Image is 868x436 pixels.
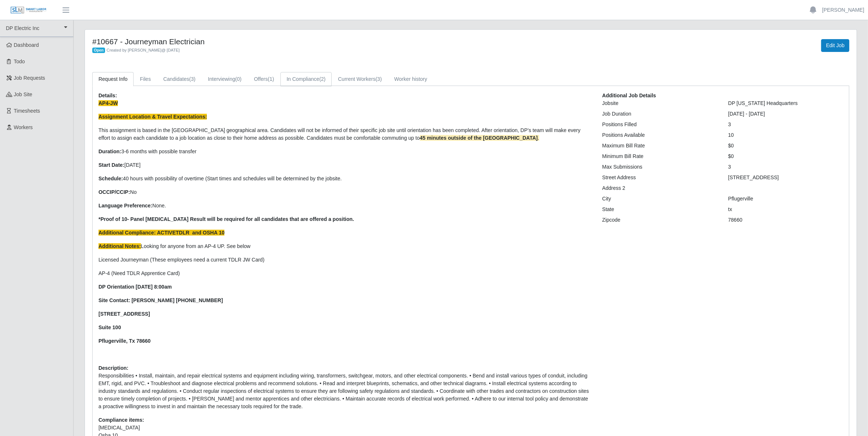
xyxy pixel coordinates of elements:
p: 3-6 months with possible transfer [98,148,591,155]
a: Current Workers [332,72,388,86]
strong: [STREET_ADDRESS] [98,311,150,317]
span: job site [14,91,33,97]
p: AP-4 (Need TDLR Apprentice Card) [98,270,591,277]
p: No [98,188,591,196]
span: (1) [268,76,274,82]
span: Workers [14,124,33,130]
a: [PERSON_NAME] [822,6,864,14]
span: (3) [189,76,195,82]
span: Dashboard [14,42,39,48]
div: Minimum Bill Rate [597,153,723,160]
div: Street Address [597,174,723,181]
span: Timesheets [14,108,40,114]
b: Compliance items: [98,417,144,423]
strong: Pflugerville, Tx 78660 [98,338,150,344]
strong: TDLR and OSHA 10 [176,230,224,236]
div: Zipcode [597,216,723,224]
img: SLM Logo [10,6,47,14]
div: Positions Available [597,131,723,139]
div: 78660 [723,216,849,224]
span: (2) [319,76,325,82]
div: DP [US_STATE] Headquarters [723,99,849,107]
div: Maximum Bill Rate [597,142,723,150]
span: Open [92,48,105,53]
a: Files [134,72,157,86]
a: Request Info [92,72,134,86]
strong: Additional Compliance: ACTIVE [98,230,176,236]
strong: Site Contact: [PERSON_NAME] [PHONE_NUMBER] [98,297,223,303]
div: Positions Filled [597,121,723,128]
strong: OCCIP/CCIP: [98,189,130,195]
strong: Assignment Location & Travel Expectations: [98,114,207,120]
strong: Start Date: [98,162,124,168]
b: Details: [98,93,117,98]
p: This assignment is based in the [GEOGRAPHIC_DATA] geographical area. Candidates will not be infor... [98,127,591,142]
b: Description: [98,365,128,371]
strong: Schedule: [98,176,123,181]
strong: Suite 100 [98,324,121,330]
strong: *Proof of 10- Panel [MEDICAL_DATA] Result will be required for all candidates that are offered a ... [98,216,354,222]
a: Edit Job [821,39,849,52]
p: [DATE] [98,161,591,169]
a: Worker history [388,72,433,86]
span: . [420,135,539,141]
b: Additional Job Details [602,93,656,98]
h4: #10667 - Journeyman Electrician [92,37,529,46]
div: 3 [723,121,849,128]
li: [MEDICAL_DATA] [98,424,591,432]
span: Todo [14,59,25,64]
p: None. [98,202,591,210]
strong: 45 minutes outside of the [GEOGRAPHIC_DATA] [420,135,538,141]
div: Job Duration [597,110,723,118]
a: In Compliance [280,72,332,86]
strong: Duration: [98,149,121,154]
div: Pflugerville [723,195,849,203]
a: Offers [248,72,280,86]
p: Licensed Journeyman (These employees need a current TDLR JW Card) [98,256,591,264]
p: Responsibilities • Install, maintain, and repair electrical systems and equipment including wirin... [98,372,591,410]
span: (0) [235,76,242,82]
strong: Additional Notes: [98,243,141,249]
div: Jobsite [597,99,723,107]
div: 10 [723,131,849,139]
div: $0 [723,153,849,160]
span: (3) [376,76,382,82]
div: tx [723,206,849,213]
strong: Language Preference: [98,203,152,208]
div: 3 [723,163,849,171]
strong: AP4-JW [98,100,118,106]
a: Candidates [157,72,202,86]
div: State [597,206,723,213]
p: Looking for anyone from an AP-4 UP. See below [98,243,591,250]
span: Created by [PERSON_NAME] @ [DATE] [107,48,180,52]
a: Interviewing [202,72,248,86]
div: $0 [723,142,849,150]
span: Job Requests [14,75,45,81]
strong: DP Orientation [DATE] 8:00am [98,284,172,290]
div: [DATE] - [DATE] [723,110,849,118]
p: 40 hours with possibility of overtime (Start times and schedules will be determined by the jobsite. [98,175,591,183]
div: Max Submissions [597,163,723,171]
div: [STREET_ADDRESS] [723,174,849,181]
div: City [597,195,723,203]
div: Address 2 [597,184,723,192]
